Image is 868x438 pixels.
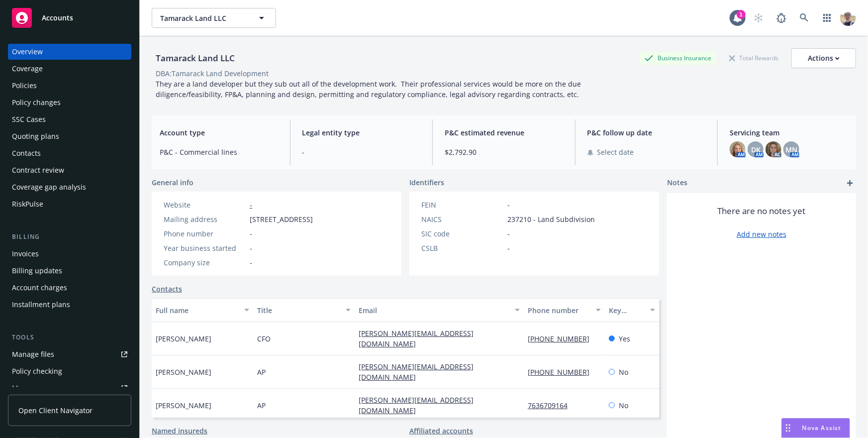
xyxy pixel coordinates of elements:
span: Legal entity type [302,127,421,138]
div: Installment plans [12,297,70,313]
div: Billing updates [12,263,62,279]
a: Quoting plans [8,128,131,144]
span: No [619,367,628,377]
span: Nova Assist [802,424,842,432]
span: DK [751,144,761,155]
div: Policies [12,78,37,94]
button: Email [355,298,524,322]
a: [PERSON_NAME][EMAIL_ADDRESS][DOMAIN_NAME] [359,328,474,348]
a: - [250,200,252,210]
span: Notes [667,177,687,189]
span: They are a land developer but they sub out all of the development work. Their professional servic... [156,79,583,99]
div: Mailing address [164,214,246,224]
a: 7636709164 [528,401,576,410]
div: Contacts [12,145,41,161]
span: [PERSON_NAME] [156,367,211,377]
a: [PERSON_NAME][EMAIL_ADDRESS][DOMAIN_NAME] [359,395,474,415]
div: Contract review [12,162,64,178]
span: General info [152,177,193,188]
span: Open Client Navigator [18,405,93,416]
div: SIC code [421,228,503,239]
span: [PERSON_NAME] [156,400,211,411]
a: add [844,177,856,189]
a: Manage exposures [8,380,131,396]
span: There are no notes yet [718,205,806,217]
a: [PHONE_NUMBER] [528,334,597,343]
a: Contacts [8,145,131,161]
div: Key contact [609,305,644,316]
span: Account type [160,127,278,138]
button: Full name [152,298,253,322]
span: - [507,243,510,253]
button: Tamarack Land LLC [152,8,276,28]
span: - [250,243,252,253]
a: Policy changes [8,95,131,110]
span: P&C follow up date [587,127,706,138]
div: Tools [8,332,131,342]
div: Coverage [12,61,43,77]
span: Tamarack Land LLC [160,13,246,23]
div: Business Insurance [640,52,716,64]
div: Full name [156,305,238,316]
button: Nova Assist [781,418,850,438]
a: Coverage [8,61,131,77]
span: 237210 - Land Subdivision [507,214,595,224]
span: AP [257,367,266,377]
a: Invoices [8,246,131,262]
a: Manage files [8,346,131,362]
a: Named insureds [152,426,207,436]
span: Accounts [42,14,73,22]
a: Affiliated accounts [409,426,473,436]
span: Yes [619,333,630,344]
img: photo [766,141,781,157]
span: Select date [597,147,634,157]
div: FEIN [421,200,503,210]
a: Installment plans [8,297,131,313]
div: Tamarack Land LLC [152,52,239,65]
span: - [507,200,510,210]
div: Title [257,305,340,316]
div: Email [359,305,509,316]
span: Identifiers [409,177,444,188]
span: - [507,228,510,239]
button: Key contact [605,298,659,322]
a: Report a Bug [772,8,791,28]
div: Coverage gap analysis [12,179,86,195]
div: Year business started [164,243,246,253]
div: Policy checking [12,363,62,379]
div: Manage exposures [12,380,75,396]
div: Phone number [164,228,246,239]
img: photo [730,141,746,157]
div: 1 [737,10,746,19]
img: photo [840,10,856,26]
a: [PHONE_NUMBER] [528,367,597,377]
span: CFO [257,333,271,344]
div: NAICS [421,214,503,224]
span: MN [785,144,797,155]
span: [STREET_ADDRESS] [250,214,313,224]
a: Add new notes [737,229,786,239]
button: Phone number [524,298,605,322]
a: Policies [8,78,131,94]
div: Manage files [12,346,54,362]
span: [PERSON_NAME] [156,333,211,344]
a: Switch app [817,8,837,28]
a: Billing updates [8,263,131,279]
span: P&C estimated revenue [445,127,563,138]
span: AP [257,400,266,411]
div: DBA: Tamarack Land Development [156,68,269,79]
div: Company size [164,257,246,268]
div: Invoices [12,246,39,262]
a: Search [794,8,814,28]
span: - [250,257,252,268]
a: RiskPulse [8,196,131,212]
button: Actions [791,48,856,68]
a: Policy checking [8,363,131,379]
a: SSC Cases [8,111,131,127]
div: Policy changes [12,95,61,110]
a: Accounts [8,4,131,32]
div: CSLB [421,243,503,253]
div: Account charges [12,280,67,296]
a: Start snowing [749,8,769,28]
span: P&C - Commercial lines [160,147,278,157]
